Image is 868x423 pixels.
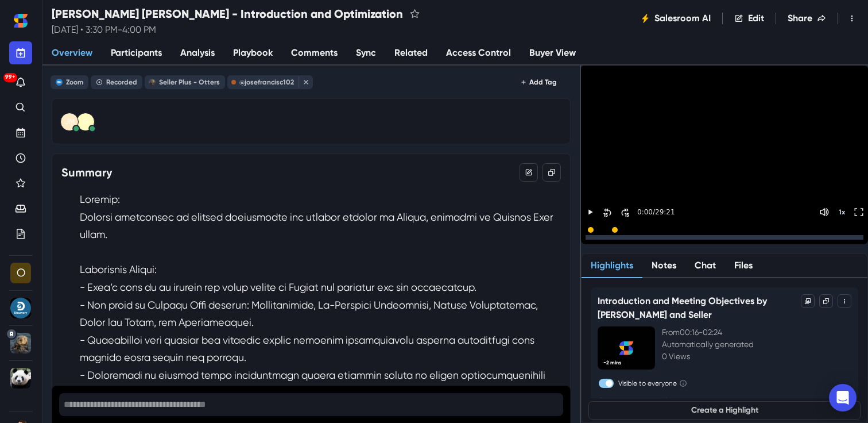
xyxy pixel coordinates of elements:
[10,333,31,353] div: Seller Plus - Otters
[437,41,520,66] a: Access Control
[685,254,725,278] button: Chat
[106,78,137,86] div: Recorded
[598,326,655,370] img: Highlight Thumbnail
[618,205,631,219] button: Skip Forward 30 Seconds
[588,401,861,420] button: Create a Highlight
[852,205,866,219] button: Toggle FullScreen
[10,298,31,318] div: Discovery Calls
[817,205,831,219] button: Mute
[835,205,848,219] button: Change speed
[385,41,437,66] a: Related
[159,78,220,86] div: Seller Plus - Otters
[10,263,31,283] div: Organization
[599,357,626,368] span: ~2 mins
[520,163,538,182] button: Edit
[725,254,762,278] button: Files
[583,205,597,219] button: Play
[9,147,32,170] a: Recent
[5,75,15,80] p: 99+
[819,294,833,308] button: Copy Link
[667,149,782,172] button: Play Highlights
[662,351,851,363] p: 0 Views
[9,41,32,64] button: New meeting
[180,46,215,60] span: Analysis
[52,23,421,37] p: [DATE] • 3:30 PM - 4:00 PM
[642,254,685,278] button: Notes
[65,118,75,126] div: Jose Muros
[9,97,32,120] a: Search
[66,78,83,86] div: Zoom
[839,208,845,216] p: 1 x
[662,339,851,351] p: Automatically generated
[600,205,614,219] button: Skip Back 30 Seconds
[9,71,32,94] button: Notifications
[631,7,720,30] button: Salesroom AI
[239,78,294,86] div: @josefrancisc102
[542,163,561,182] button: Copy Summary
[149,79,156,86] img: Seller Plus - Otters
[61,166,112,179] h3: Summary
[10,368,31,389] div: Seller Plus - Pandas
[725,7,773,30] button: Edit
[529,46,576,60] span: Buyer View
[838,294,851,308] button: Toggle Menu
[598,294,796,322] p: Introduction and Meeting Objectives by Buyer and Seller
[233,46,273,60] span: Playbook
[83,118,88,126] div: Giselle
[9,172,32,195] a: Favorites
[582,254,642,278] button: Highlights
[517,75,561,89] button: Add Tag
[347,41,385,66] a: Sync
[9,223,32,246] a: Your Plans
[840,7,863,30] button: Toggle Menu
[52,7,403,21] h2: [PERSON_NAME] [PERSON_NAME] - Introduction and Optimization
[801,294,815,308] button: Options
[408,7,421,21] button: favorite this meeting
[618,378,677,389] label: Visible to everyone
[52,46,92,60] span: Overview
[635,207,675,217] p: 0:00 / 29:21
[17,267,25,278] div: Organization
[299,76,310,88] button: close
[778,7,835,30] button: Share
[662,326,851,339] p: From 00:16 - 02:24
[9,9,32,32] a: Home
[111,46,162,60] span: Participants
[282,41,347,66] a: Comments
[9,198,32,221] a: Waiting Room
[829,384,857,412] div: Open Intercom Messenger
[9,122,32,145] a: Upcoming
[667,120,782,143] button: Play
[603,212,608,218] div: 15
[625,212,629,218] div: 15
